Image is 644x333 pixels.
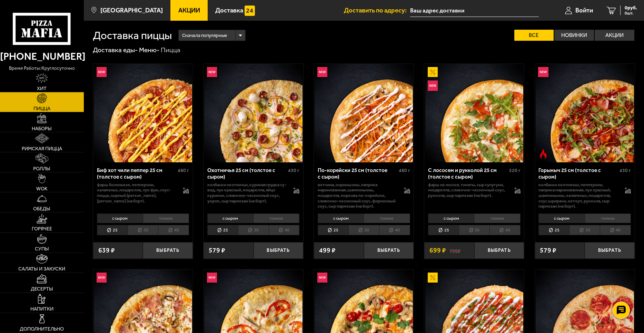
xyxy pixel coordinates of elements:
p: колбаски охотничьи, куриная грудка су-вид, лук красный, моцарелла, яйцо куриное, сливочно-чесночн... [207,182,287,203]
img: Острое блюдо [538,149,548,159]
span: Напитки [30,306,53,311]
img: По-корейски 25 см (толстое с сыром) [315,64,413,162]
li: 40 [379,225,410,236]
span: Салаты и закуски [18,266,65,271]
label: Акции [595,30,634,41]
span: 430 г [620,168,631,173]
span: Хит [37,86,47,91]
button: Выбрать [364,242,414,259]
a: Доставка еды- [93,46,138,54]
a: НовинкаБиф хот чили пеппер 25 см (толстое с сыром) [93,64,193,162]
li: 25 [538,225,569,236]
span: Наборы [32,126,52,131]
span: 430 г [288,168,299,173]
span: 480 г [399,168,410,173]
li: 30 [459,225,489,236]
img: 15daf4d41897b9f0e9f617042186c801.svg [245,6,255,16]
label: Новинки [554,30,594,41]
img: Новинка [538,67,548,77]
li: с сыром [318,213,364,223]
img: Новинка [428,80,438,91]
li: 25 [318,225,348,236]
li: 40 [269,225,300,236]
p: фарш из лосося, томаты, сыр сулугуни, моцарелла, сливочно-чесночный соус, руккола, сыр пармезан (... [428,182,507,198]
span: 0 руб. [625,6,637,10]
li: 30 [569,225,600,236]
span: WOK [36,186,48,191]
button: Выбрать [585,242,635,259]
li: 25 [207,225,238,236]
a: НовинкаОстрое блюдоГорыныч 25 см (толстое с сыром) [535,64,635,162]
li: тонкое [474,213,520,223]
input: Ваш адрес доставки [410,4,539,17]
p: колбаски Охотничьи, пепперони, паприка маринованная, лук красный, шампиньоны, халапеньо, моцарелл... [538,182,618,209]
li: с сыром [538,213,584,223]
li: тонкое [585,213,631,223]
img: Новинка [317,273,327,283]
span: 520 г [509,168,521,173]
img: С лососем и рукколой 25 см (толстое с сыром) [425,64,524,162]
a: АкционныйНовинкаС лососем и рукколой 25 см (толстое с сыром) [424,64,524,162]
img: Акционный [428,273,438,283]
s: 799 ₽ [449,247,460,254]
li: с сыром [428,213,474,223]
div: Горыныч 25 см (толстое с сыром) [538,167,618,180]
li: 25 [428,225,459,236]
a: НовинкаПо-корейски 25 см (толстое с сыром) [314,64,414,162]
span: 480 г [178,168,189,173]
img: Биф хот чили пеппер 25 см (толстое с сыром) [94,64,192,162]
li: 25 [97,225,128,236]
img: Горыныч 25 см (толстое с сыром) [536,64,634,162]
span: Горячее [32,226,52,231]
div: По-корейски 25 см (толстое с сыром) [318,167,397,180]
img: Акционный [428,67,438,77]
li: с сыром [97,213,143,223]
span: [GEOGRAPHIC_DATA] [100,7,163,14]
span: Обеды [33,206,50,211]
img: Новинка [207,273,217,283]
span: 0 шт. [625,11,637,15]
li: 30 [238,225,269,236]
img: Новинка [97,273,107,283]
img: Новинка [97,67,107,77]
li: 30 [348,225,379,236]
span: Доставить по адресу: [344,7,410,14]
li: тонкое [253,213,299,223]
p: фарш болоньезе, пепперони, халапеньо, моцарелла, лук фри, соус-пицца, сырный [PERSON_NAME], [PERS... [97,182,176,203]
span: Сначала популярные [182,29,227,42]
span: Римская пицца [22,146,62,151]
span: 499 ₽ [319,247,336,254]
button: Выбрать [254,242,304,259]
span: Пицца [33,106,50,111]
li: тонкое [364,213,410,223]
span: Роллы [33,166,50,171]
span: 699 ₽ [429,247,446,254]
div: Пицца [161,46,180,54]
li: 40 [489,225,521,236]
label: Все [514,30,554,41]
a: НовинкаОхотничья 25 см (толстое с сыром) [204,64,303,162]
span: Войти [575,7,593,14]
span: Дополнительно [20,326,64,331]
button: Выбрать [474,242,524,259]
button: Выбрать [143,242,193,259]
li: с сыром [207,213,253,223]
span: Супы [35,246,49,251]
span: Акции [178,7,200,14]
img: Охотничья 25 см (толстое с сыром) [204,64,303,162]
span: Доставка [215,7,243,14]
div: Биф хот чили пеппер 25 см (толстое с сыром) [97,167,176,180]
a: Меню- [139,46,160,54]
span: 579 ₽ [540,247,556,254]
img: Новинка [207,67,217,77]
h1: Доставка пиццы [93,30,172,41]
li: 30 [128,225,158,236]
span: Десерты [31,286,53,291]
span: 579 ₽ [209,247,225,254]
li: 40 [158,225,189,236]
div: Охотничья 25 см (толстое с сыром) [207,167,287,180]
li: 40 [600,225,631,236]
li: тонкое [143,213,189,223]
p: ветчина, корнишоны, паприка маринованная, шампиньоны, моцарелла, морковь по-корейски, сливочно-че... [318,182,397,209]
img: Новинка [317,67,327,77]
